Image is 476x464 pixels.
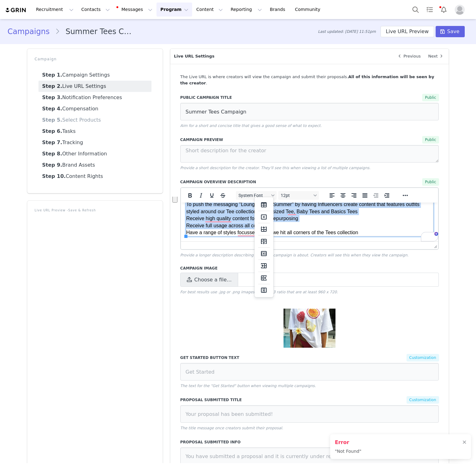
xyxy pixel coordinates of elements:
[192,3,227,17] button: Content
[180,165,439,171] p: Provide a short description for the creator. They'll see this when viewing a list of multiple cam...
[42,117,62,123] strong: Step 5.
[371,191,381,200] button: Decrease indent
[423,3,437,17] a: Tasks
[180,103,439,120] input: Add title here
[381,26,434,37] button: Live URL Preview
[318,29,376,34] span: Last updated: [DATE] 11:51pm
[381,191,392,200] button: Increase indent
[451,5,471,15] button: Profile
[180,405,439,423] input: Your proposal has been submitted!
[180,425,439,431] p: The title message once creators submit their proposal.
[258,249,269,258] button: Delete row
[407,354,439,361] span: Customization
[42,139,62,145] strong: Step 7.
[291,3,327,17] a: Community
[180,363,439,381] input: Get Started
[227,3,266,17] button: Reporting
[8,26,55,37] a: Campaigns
[180,265,439,271] label: Campaign Image
[238,193,269,198] span: System Font
[38,114,151,126] a: Select Products
[335,448,361,455] p: "Not Found"
[68,209,96,212] a: Save & Refresh
[447,28,459,35] span: Save
[38,81,151,92] a: Live URL Settings
[114,3,156,17] button: Messages
[436,26,465,37] button: Save
[42,151,62,157] strong: Step 8.
[38,126,151,137] a: Tasks
[180,397,309,403] label: Proposal Submitted Title
[180,355,309,361] label: Get Started Button Text
[42,83,62,89] strong: Step 2.
[181,203,438,241] iframe: Rich Text Area
[185,191,195,200] button: Bold
[32,3,77,17] button: Recruitment
[42,72,62,78] strong: Step 1.
[278,191,319,200] button: Font sizes
[218,191,228,200] button: Strikethrough
[258,225,269,234] button: Insert row before
[284,309,336,348] img: Image
[35,56,155,62] p: Campaign
[35,208,155,213] p: Live URL Preview -
[422,136,439,144] span: Public
[258,261,269,270] button: Insert column before
[196,191,206,200] button: Italic
[38,171,151,182] a: Content Rights
[349,191,359,200] button: Align right
[338,191,348,200] button: Align center
[258,286,269,295] button: Delete column
[42,128,62,134] strong: Step 6.
[236,191,277,200] button: Fonts
[455,5,465,15] img: placeholder-profile.jpg
[422,178,439,186] span: Public
[258,200,269,209] button: Table properties
[258,274,269,282] button: Insert column after
[360,191,370,200] button: Justify
[42,94,62,100] strong: Step 3.
[207,191,217,200] button: Underline
[180,179,317,185] label: Campaign Overview Description
[194,276,232,284] span: Choose a file…
[38,103,151,114] a: Compensation
[258,237,269,246] button: Insert row after
[38,92,151,103] a: Notification Preferences
[42,173,66,179] strong: Step 10.
[156,3,192,17] button: Program
[180,95,317,100] label: Public Campaign Title
[258,213,269,221] button: Delete table
[38,148,151,159] a: Other Information
[180,74,439,86] p: The Live URL is where creators will view the campaign and submit their proposals. .
[180,252,439,258] p: Provide a longer description describing what this campaign is about. Creators will see this when ...
[266,3,291,17] a: Brands
[422,94,439,101] span: Public
[180,289,439,295] p: For best results use .jpg or .png images with a 4x3 ratio that are at least 960 x 720.
[170,49,392,64] p: Live URL Settings
[281,193,311,198] span: 12pt
[409,3,422,17] button: Search
[5,7,27,13] img: grin logo
[437,3,451,17] button: Notifications
[38,69,151,81] a: Campaign Settings
[180,123,439,129] p: Aim for a short and concise title that gives a good sense of what to expect.
[180,383,439,389] p: The text for the "Get Started" button when viewing multiple campaigns.
[180,137,317,143] label: Campaign Preview
[38,159,151,171] a: Brand Assets
[407,396,439,404] span: Customization
[78,3,114,17] button: Contacts
[392,49,424,64] a: Previous
[42,162,62,168] strong: Step 9.
[327,191,337,200] button: Align left
[432,242,438,249] div: Press the Up and Down arrow keys to resize the editor.
[400,191,411,200] button: Reveal or hide additional toolbar items
[38,137,151,148] a: Tracking
[335,439,361,446] h2: Error
[42,106,62,112] strong: Step 4.
[424,49,449,64] a: Next
[180,74,434,85] strong: All of this information will be seen by the creator
[180,439,309,445] label: Proposal Submitted Info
